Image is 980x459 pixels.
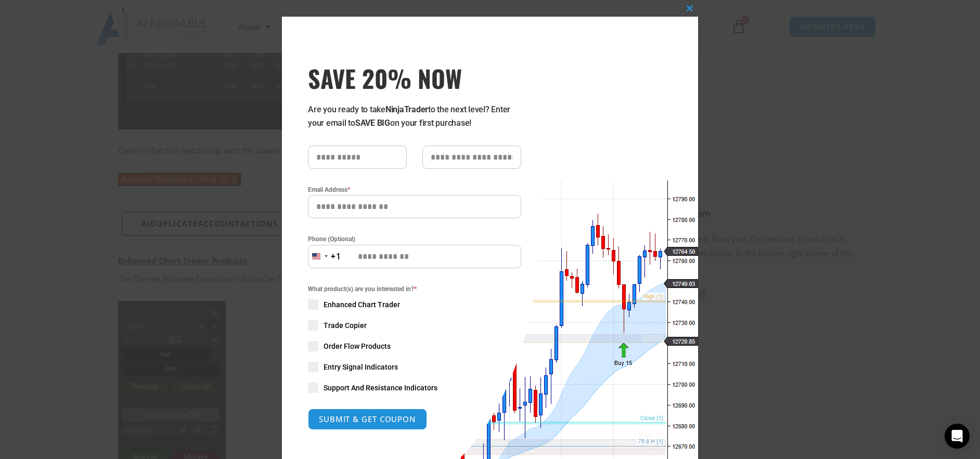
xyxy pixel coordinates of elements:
strong: SAVE BIG [355,118,390,128]
label: Support And Resistance Indicators [308,383,521,393]
label: Email Address [308,185,521,195]
label: Trade Copier [308,320,521,331]
label: Order Flow Products [308,341,521,351]
h3: SAVE 20% NOW [308,63,521,93]
span: Entry Signal Indicators [324,362,398,372]
p: Are you ready to take to the next level? Enter your email to on your first purchase! [308,103,521,130]
strong: NinjaTrader [385,104,428,114]
span: Support And Resistance Indicators [324,383,437,393]
button: SUBMIT & GET COUPON [308,409,427,430]
label: Entry Signal Indicators [308,362,521,372]
span: Enhanced Chart Trader [324,299,400,310]
label: Phone (Optional) [308,234,521,244]
div: Open Intercom Messenger [945,424,970,449]
span: Trade Copier [324,320,367,331]
span: Order Flow Products [324,341,391,351]
span: What product(s) are you interested in? [308,284,521,294]
label: Enhanced Chart Trader [308,299,521,310]
button: Selected country [308,245,341,268]
div: +1 [331,250,341,264]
